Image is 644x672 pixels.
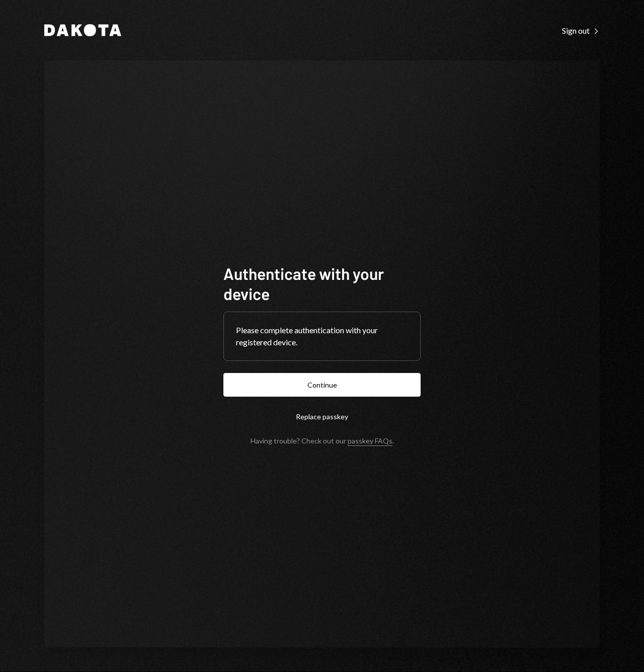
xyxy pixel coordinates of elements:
a: Sign out [562,25,600,36]
div: Having trouble? Check out our . [251,436,394,445]
a: passkey FAQs [348,436,392,446]
div: Sign out [562,26,600,36]
div: Please complete authentication with your registered device. [236,324,408,348]
button: Continue [223,373,421,397]
button: Replace passkey [223,405,421,428]
h1: Authenticate with your device [223,263,421,304]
